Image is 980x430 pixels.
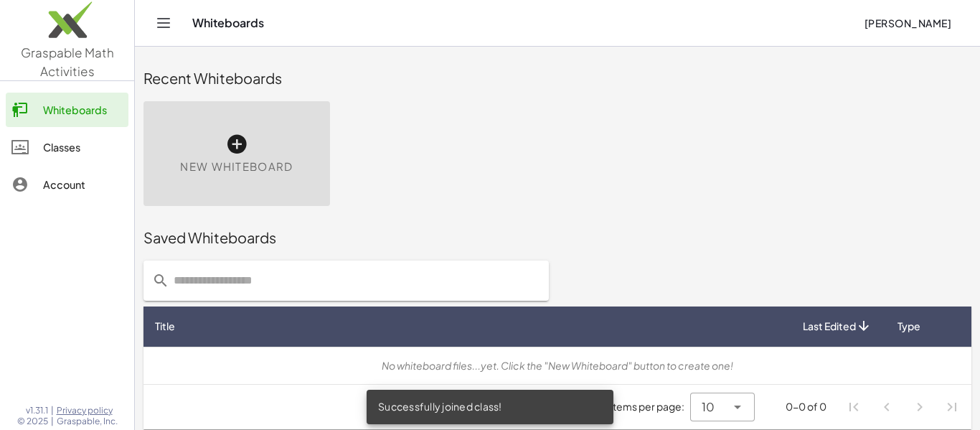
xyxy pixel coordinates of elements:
[143,68,971,88] div: Recent Whiteboards
[51,405,54,416] span: |
[26,405,48,416] span: v1.31.1
[786,399,826,414] div: 0-0 of 0
[803,319,856,334] span: Last Edited
[155,358,960,373] div: No whiteboard files...yet. Click the "New Whiteboard" button to create one!
[152,11,175,34] button: Toggle navigation
[43,101,123,118] div: Whiteboards
[180,159,293,175] span: New Whiteboard
[21,45,114,79] span: Graspable Math Activities
[152,272,169,289] i: prepended action
[852,10,963,36] button: [PERSON_NAME]
[6,167,128,202] a: Account
[43,139,123,156] div: Classes
[43,176,123,193] div: Account
[864,17,951,29] span: [PERSON_NAME]
[6,130,128,164] a: Classes
[838,391,969,424] nav: Pagination Navigation
[51,416,54,427] span: |
[897,319,920,334] span: Type
[57,416,118,427] span: Graspable, Inc.
[702,398,715,416] span: 10
[143,228,971,248] div: Saved Whiteboards
[155,319,175,334] span: Title
[17,416,48,427] span: © 2025
[6,93,128,127] a: Whiteboards
[57,405,118,416] a: Privacy policy
[610,399,690,414] span: Items per page:
[367,390,613,424] div: Successfully joined class!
